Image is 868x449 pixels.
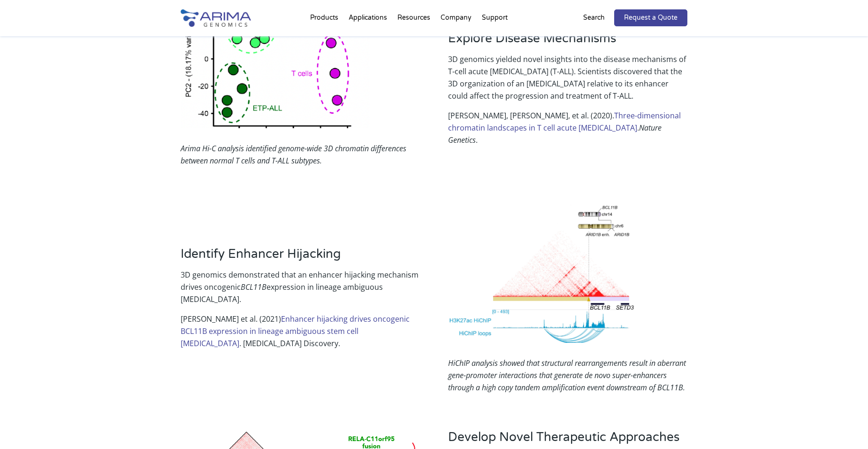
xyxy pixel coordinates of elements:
img: Arima-Genomics-logo [181,9,251,27]
p: [PERSON_NAME] et al. (2021) . [MEDICAL_DATA] Discovery. [181,313,420,349]
p: 3D genomics demonstrated that an enhancer hijacking mechanism drives oncogenic expression in line... [181,269,420,313]
img: Kloetgen_Nature Genetics_2020_Figure 1D [181,10,370,128]
a: Request a Quote [614,9,687,26]
a: Enhancer hijacking drives oncogenic BCL11B expression in lineage ambiguous stem cell [MEDICAL_DATA] [181,314,410,348]
img: Montefiori2021_Figure3D [448,203,637,343]
em: Arima Hi-C analysis identified genome-wide 3D chromatin differences between normal T cells and T-... [181,143,406,166]
h3: Explore Disease Mechanisms [448,31,687,53]
a: Three-dimensional chromatin landscapes in T cell acute [MEDICAL_DATA] [448,110,681,133]
h3: Identify Enhancer Hijacking [181,247,420,269]
p: Search [583,12,605,24]
p: 3D genomics yielded novel insights into the disease mechanisms of T-cell acute [MEDICAL_DATA] (T-... [448,53,687,109]
i: Nature Genetics [448,123,662,145]
em: HiChIP analysis showed that structural rearrangements result in aberrant gene-promoter interactio... [448,358,686,393]
em: BCL11B [241,282,266,292]
p: [PERSON_NAME], [PERSON_NAME], et al. (2020). . . [448,109,687,146]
